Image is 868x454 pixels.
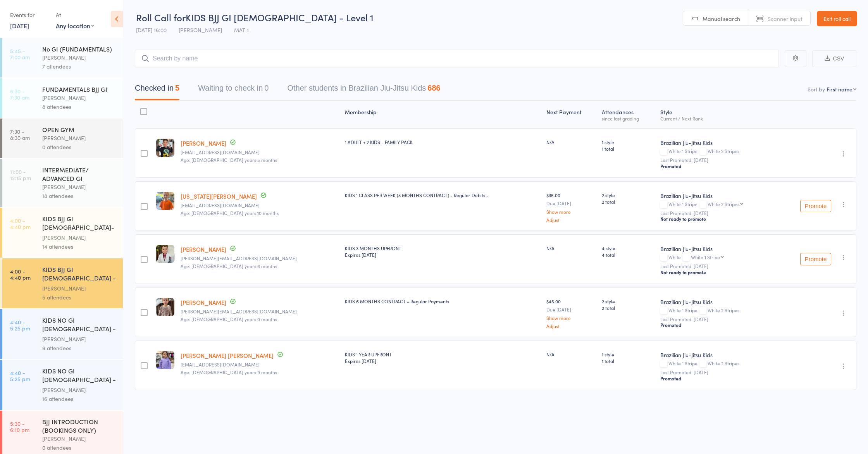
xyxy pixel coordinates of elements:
[181,245,226,253] a: [PERSON_NAME]
[345,251,540,258] div: Expires [DATE]
[42,102,116,111] div: 8 attendees
[602,358,654,364] span: 1 total
[181,362,339,367] small: salvador_csl@hotmail.com
[42,284,116,293] div: [PERSON_NAME]
[660,316,774,322] small: Last Promoted: [DATE]
[546,245,596,251] div: N/A
[42,85,116,93] div: FUNDAMENTALS BJJ GI
[345,358,540,364] div: Expires [DATE]
[800,200,831,212] button: Promote
[198,80,269,100] button: Waiting to check in0
[602,304,654,311] span: 2 total
[10,217,31,230] time: 4:00 - 4:40 pm
[660,192,774,199] div: Brazilian Jiu-Jitsu Kids
[10,9,48,21] div: Events for
[800,253,831,265] button: Promote
[2,119,123,158] a: 7:30 -8:30 amOPEN GYM[PERSON_NAME]0 attendees
[42,45,116,53] div: No GI (FUNDAMENTALS)
[660,210,774,216] small: Last Promoted: [DATE]
[691,255,720,260] div: White 1 Stripe
[602,351,654,358] span: 1 style
[2,208,123,258] a: 4:00 -4:40 pmKIDS BJJ GI [DEMOGRAPHIC_DATA]- Level 2[PERSON_NAME]14 attendees
[660,157,774,163] small: Last Promoted: [DATE]
[546,323,596,328] a: Adjust
[543,104,599,125] div: Next Payment
[345,351,540,364] div: KIDS 1 YEAR UPFRONT
[42,434,116,443] div: [PERSON_NAME]
[808,85,825,93] label: Sort by
[546,139,596,145] div: N/A
[42,214,116,233] div: KIDS BJJ GI [DEMOGRAPHIC_DATA]- Level 2
[264,84,269,92] div: 0
[42,53,116,62] div: [PERSON_NAME]
[42,385,116,394] div: [PERSON_NAME]
[546,217,596,222] a: Adjust
[181,351,274,359] a: [PERSON_NAME] [PERSON_NAME]
[181,210,279,216] span: Age: [DEMOGRAPHIC_DATA] years 10 months
[42,242,116,251] div: 14 attendees
[708,148,739,154] span: White 2 Stripes
[42,165,116,182] div: INTERMEDIATE/ ADVANCED GI
[660,351,774,359] div: Brazilian Jiu-Jitsu Kids
[660,361,774,367] div: White 1 Stripe
[135,80,179,100] button: Checked in5
[42,233,116,242] div: [PERSON_NAME]
[42,125,116,134] div: OPEN GYM
[345,245,540,258] div: KIDS 3 MONTHS UPFRONT
[345,139,540,145] div: 1 ADULT + 2 KIDS - FAMILY PACK
[703,15,740,22] span: Manual search
[660,298,774,306] div: Brazilian Jiu-Jitsu Kids
[179,26,222,34] span: [PERSON_NAME]
[602,198,654,205] span: 2 total
[42,134,116,143] div: [PERSON_NAME]
[2,309,123,359] a: 4:40 -5:25 pmKIDS NO GI [DEMOGRAPHIC_DATA] - Level1[PERSON_NAME]9 attendees
[10,128,30,141] time: 7:30 - 8:30 am
[657,104,777,125] div: Style
[602,116,654,121] div: since last grading
[660,370,774,375] small: Last Promoted: [DATE]
[660,139,774,146] div: Brazilian Jiu-Jitsu Kids
[10,370,30,382] time: 4:40 - 5:25 pm
[135,50,779,67] input: Search by name
[546,315,596,320] a: Show more
[42,182,116,191] div: [PERSON_NAME]
[10,420,29,433] time: 5:30 - 6:10 pm
[181,369,277,375] span: Age: [DEMOGRAPHIC_DATA] years 9 months
[181,298,226,306] a: [PERSON_NAME]
[660,255,774,261] div: White
[546,298,596,328] div: $45.00
[827,85,852,93] div: First name
[546,192,596,222] div: $35.00
[156,192,174,210] img: image1743808283.png
[660,375,774,382] div: Promoted
[156,298,174,316] img: image1753167515.png
[602,298,654,304] span: 2 style
[186,11,374,24] span: KIDS BJJ GI [DEMOGRAPHIC_DATA] - Level 1
[602,145,654,152] span: 1 total
[10,319,30,331] time: 4:40 - 5:25 pm
[156,351,174,369] img: image1747720228.png
[42,335,116,344] div: [PERSON_NAME]
[660,116,774,121] div: Current / Next Rank
[2,159,123,207] a: 11:00 -12:15 pmINTERMEDIATE/ ADVANCED GI[PERSON_NAME]18 attendees
[546,201,596,206] small: Due [DATE]
[2,360,123,410] a: 4:40 -5:25 pmKIDS NO GI [DEMOGRAPHIC_DATA] - Level2[PERSON_NAME]16 attendees
[156,139,174,157] img: image1747633341.png
[181,139,226,147] a: [PERSON_NAME]
[427,84,440,92] div: 686
[136,26,167,34] span: [DATE] 16:00
[287,80,440,100] button: Other students in Brazilian Jiu-Jitsu Kids686
[660,263,774,269] small: Last Promoted: [DATE]
[56,9,94,21] div: At
[181,263,277,269] span: Age: [DEMOGRAPHIC_DATA] years 6 months
[708,360,739,366] span: White 2 Stripes
[42,191,116,200] div: 18 attendees
[181,156,277,163] span: Age: [DEMOGRAPHIC_DATA] years 5 months
[181,203,339,208] small: mattwilson83@gmail.com
[10,88,29,100] time: 6:30 - 7:30 am
[181,150,339,155] small: cmlgavieta@yahoo.com
[602,251,654,258] span: 4 total
[660,269,774,275] div: Not ready to promote
[602,245,654,251] span: 4 style
[156,245,174,263] img: image1756278157.png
